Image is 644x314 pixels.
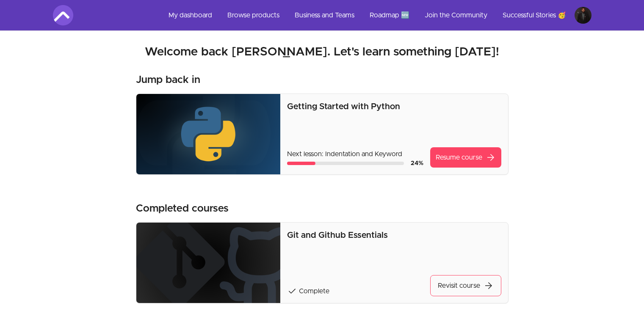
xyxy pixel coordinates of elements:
img: Product image for Getting Started with Python [136,94,281,174]
p: Next lesson: Indentation and Keyword [287,149,423,159]
span: 24 % [411,160,423,166]
p: Getting Started with Python [287,101,501,113]
span: check [287,286,297,296]
div: Course progress [287,162,404,165]
a: Business and Teams [288,5,361,25]
a: Browse products [221,5,286,25]
img: Amigoscode logo [53,5,73,25]
span: Complete [299,288,329,295]
nav: Main [162,5,591,25]
h3: Jump back in [136,73,200,87]
a: Revisit coursearrow_forward [430,275,501,296]
span: arrow_forward [486,152,496,163]
h2: Welcome back [PERSON_NAME]. Let's learn something [DATE]! [53,44,591,60]
a: Join the Community [418,5,494,25]
p: Git and Github Essentials [287,229,501,241]
img: Product image for Git and Github Essentials [136,223,281,303]
a: Successful Stories 🥳 [496,5,573,25]
a: Roadmap 🆕 [363,5,416,25]
span: arrow_forward [484,281,494,291]
a: Resume coursearrow_forward [430,147,501,168]
a: My dashboard [162,5,219,25]
img: Profile image for Daniel Igwe [575,7,591,24]
h3: Completed courses [136,202,229,215]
